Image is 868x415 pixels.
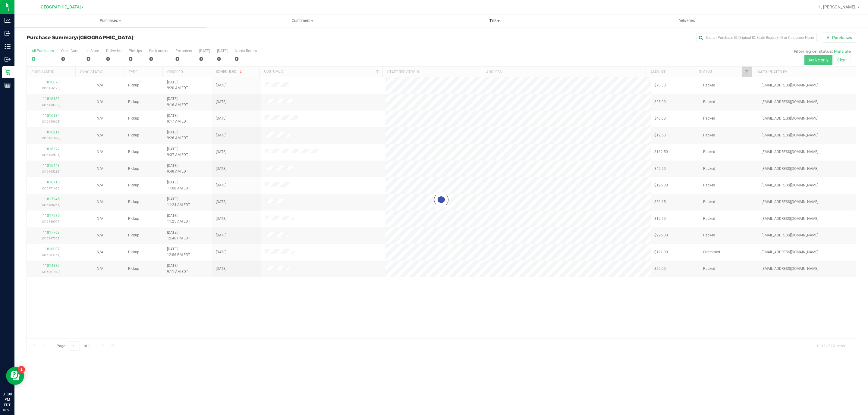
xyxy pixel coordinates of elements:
[5,56,11,62] inline-svg: Outbound
[207,18,398,23] span: Customers
[39,5,81,10] span: [GEOGRAPHIC_DATA]
[5,69,11,75] inline-svg: Retail
[670,18,703,23] span: Deliveries
[398,14,590,27] a: Tills
[18,366,25,373] iframe: Resource center unread badge
[14,18,206,23] span: Purchases
[3,392,12,408] p: 01:00 PM EDT
[3,408,12,412] p: 08/20
[78,35,134,40] span: [GEOGRAPHIC_DATA]
[696,33,817,42] input: Search Purchase ID, Original ID, State Registry ID or Customer Name...
[206,14,398,27] a: Customers
[5,43,11,49] inline-svg: Inventory
[6,367,24,385] iframe: Resource center
[14,14,206,27] a: Purchases
[5,17,11,23] inline-svg: Analytics
[27,35,303,40] h3: Purchase Summary:
[817,5,857,9] span: Hi, [PERSON_NAME]!
[823,33,856,43] button: All Purchases
[5,30,11,36] inline-svg: Inbound
[5,82,11,88] inline-svg: Reports
[399,18,590,23] span: Tills
[591,14,783,27] a: Deliveries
